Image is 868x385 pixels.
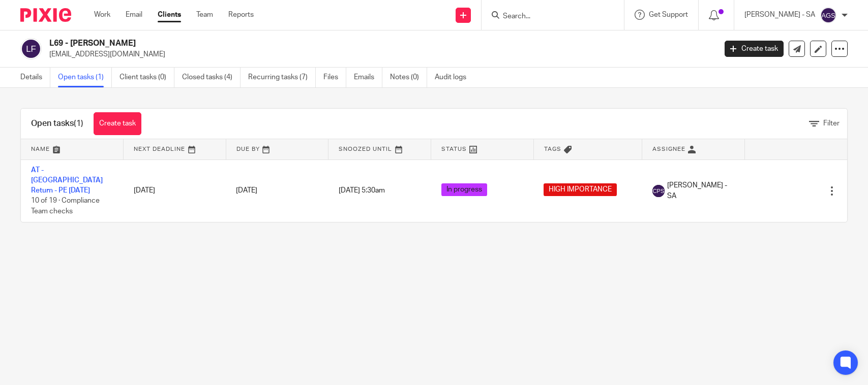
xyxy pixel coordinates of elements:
[49,49,709,59] p: [EMAIL_ADDRESS][DOMAIN_NAME]
[441,183,487,196] span: In progress
[725,41,784,57] a: Create task
[74,119,83,127] span: (1)
[228,10,254,20] a: Reports
[31,167,103,195] a: AT - [GEOGRAPHIC_DATA] Return - PE [DATE]
[354,68,382,87] a: Emails
[649,11,688,18] span: Get Support
[744,10,815,20] p: [PERSON_NAME] - SA
[31,198,100,215] span: 10 of 19 · Compliance Team checks
[182,68,241,87] a: Closed tasks (4)
[49,38,577,49] h2: L69 - [PERSON_NAME]
[323,68,346,87] a: Files
[339,187,385,195] span: [DATE] 5:30am
[339,146,392,152] span: Snoozed Until
[20,38,42,59] img: svg%3E
[94,10,110,20] a: Work
[667,180,735,201] span: [PERSON_NAME] - SA
[196,10,213,20] a: Team
[126,10,142,20] a: Email
[544,183,617,196] span: HIGH IMPORTANCE
[124,159,226,222] td: [DATE]
[823,120,840,127] span: Filter
[119,68,174,87] a: Client tasks (0)
[158,10,181,20] a: Clients
[20,8,71,22] img: Pixie
[31,118,83,129] h1: Open tasks
[20,68,50,87] a: Details
[58,68,112,87] a: Open tasks (1)
[236,187,257,194] span: [DATE]
[502,12,593,21] input: Search
[248,68,316,87] a: Recurring tasks (7)
[544,146,561,152] span: Tags
[94,112,141,135] a: Create task
[652,185,665,197] img: svg%3E
[820,7,836,23] img: svg%3E
[441,146,467,152] span: Status
[435,68,474,87] a: Audit logs
[390,68,427,87] a: Notes (0)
